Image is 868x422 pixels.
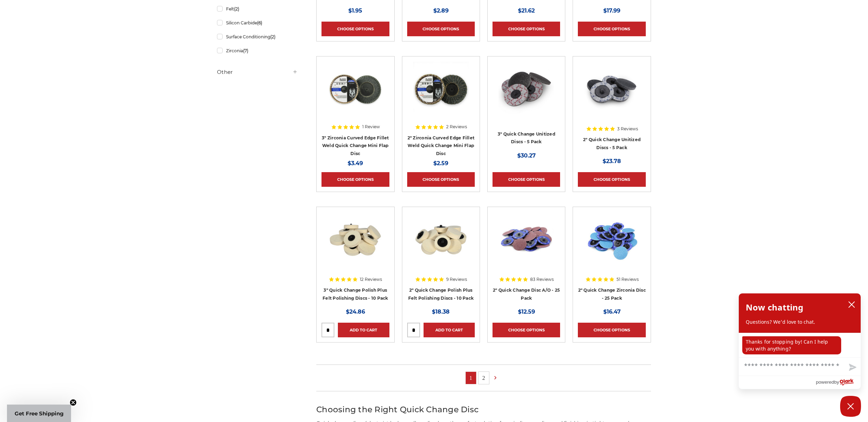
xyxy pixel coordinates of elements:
span: (2) [234,6,239,11]
button: Send message [843,360,861,376]
span: $21.62 [518,7,535,14]
h2: Now chatting [746,300,803,314]
h2: Choosing the Right Quick Change Disc [316,404,651,416]
a: 2" Quick Change Unitized Discs - 5 Pack [583,137,641,150]
span: $23.78 [603,158,621,164]
span: $16.47 [603,308,621,315]
a: Choose Options [578,323,645,337]
span: $24.86 [346,308,365,315]
a: 2 inch red aluminum oxide quick change sanding discs for metalwork [493,212,560,279]
a: 2" Quick Change Unitized Discs - 5 Pack [578,61,645,129]
span: (2) [270,34,276,39]
p: Thanks for stopping by! Can I help you with anything? [742,336,841,354]
p: Questions? We'd love to chat. [746,319,854,325]
a: 3" Quick Change Unitized Discs - 5 Pack [493,61,560,129]
a: Choose Options [578,172,645,187]
span: 51 Reviews [617,277,639,282]
span: (7) [243,48,248,53]
a: Powered by Olark [816,376,861,389]
img: 2" Quick Change Unitized Discs - 5 Pack [584,61,640,117]
button: close chatbox [846,299,857,310]
a: Choose Options [493,172,560,187]
span: Get Free Shipping [15,410,64,417]
img: 2" Roloc Polishing Felt Discs [413,212,469,268]
span: $1.95 [348,7,362,14]
a: Choose Options [493,323,560,337]
span: 3 Reviews [617,127,638,131]
span: (6) [257,20,262,25]
span: $3.49 [348,160,363,167]
a: 2 [479,372,489,384]
span: by [834,378,839,386]
a: 3 inch polishing felt roloc discs [321,212,389,279]
img: BHA 2 inch mini curved edge quick change flap discs [413,61,469,117]
a: 3" Quick Change Polish Plus Felt Polishing Discs - 10 Pack [323,287,388,301]
span: $30.27 [517,152,536,159]
span: 83 Reviews [530,277,554,282]
a: 2" Quick Change Polish Plus Felt Polishing Discs - 10 Pack [408,287,474,301]
img: 2 inch red aluminum oxide quick change sanding discs for metalwork [498,212,554,268]
span: $17.99 [603,7,620,14]
a: Choose Options [321,172,389,187]
a: BHA 3 inch quick change curved edge flap discs [321,61,389,129]
a: Choose Options [493,22,560,36]
div: olark chatbox [738,293,861,389]
a: 3" Zirconia Curved Edge Fillet Weld Quick Change Mini Flap Disc [322,135,389,156]
button: Close teaser [70,399,77,406]
img: BHA 3 inch quick change curved edge flap discs [327,61,383,117]
h5: Other [217,68,298,76]
span: 12 Reviews [360,277,382,282]
span: $2.59 [433,160,448,167]
a: Choose Options [407,22,475,36]
span: 9 Reviews [446,277,467,282]
div: chat [739,333,861,357]
button: Close Chatbox [840,396,861,417]
a: Felt [217,3,298,15]
img: Assortment of 2-inch Metalworking Discs, 80 Grit, Quick Change, with durable Zirconia abrasive by... [584,212,640,268]
a: Choose Options [407,172,475,187]
a: Choose Options [321,22,389,36]
img: 3" Quick Change Unitized Discs - 5 Pack [498,61,554,117]
a: Choose Options [578,22,645,36]
a: Add to Cart [338,323,389,337]
a: 2" Roloc Polishing Felt Discs [407,212,475,279]
a: Assortment of 2-inch Metalworking Discs, 80 Grit, Quick Change, with durable Zirconia abrasive by... [578,212,645,279]
a: Silicon Carbide [217,17,298,29]
a: 2" Quick Change Zirconia Disc - 25 Pack [578,287,646,301]
span: $18.38 [432,308,450,315]
a: 3" Quick Change Unitized Discs - 5 Pack [498,131,555,145]
img: 3 inch polishing felt roloc discs [327,212,383,268]
a: Add to Cart [424,323,475,337]
a: 2" Zirconia Curved Edge Fillet Weld Quick Change Mini Flap Disc [408,135,475,156]
span: $2.89 [433,7,449,14]
span: powered [816,378,834,386]
a: Zirconia [217,45,298,57]
span: $12.59 [518,308,535,315]
a: Surface Conditioning [217,31,298,43]
a: 2" Quick Change Disc A/O - 25 Pack [493,287,560,301]
a: BHA 2 inch mini curved edge quick change flap discs [407,61,475,129]
a: 1 [466,372,476,384]
div: Get Free ShippingClose teaser [7,405,71,422]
